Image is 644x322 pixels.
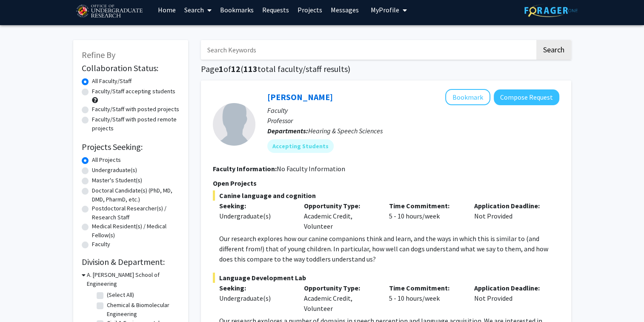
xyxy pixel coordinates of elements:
h1: Page of ( total faculty/staff results) [201,64,571,74]
p: Our research explores how our canine companions think and learn, and the ways in which this is si... [219,233,559,264]
h2: Projects Seeking: [82,142,180,152]
span: Hearing & Speech Sciences [308,126,383,135]
div: Academic Credit, Volunteer [298,201,383,231]
mat-chip: Accepting Students [267,139,334,153]
label: Faculty/Staff accepting students [92,87,175,96]
span: 113 [243,63,258,74]
img: ForagerOne Logo [524,4,578,17]
button: Add Rochelle Newman to Bookmarks [445,89,490,105]
label: Chemical & Biomolecular Engineering [107,301,177,319]
label: Undergraduate(s) [92,166,137,175]
h2: Division & Department: [82,257,180,267]
label: All Faculty/Staff [92,77,132,86]
p: Application Deadline: [474,283,547,293]
iframe: Chat [6,284,36,316]
span: No Faculty Information [277,164,345,173]
h3: A. [PERSON_NAME] School of Engineering [87,270,180,288]
span: Refine By [82,49,115,60]
p: Application Deadline: [474,201,547,211]
label: Faculty [92,240,110,249]
h2: Collaboration Status: [82,63,180,73]
div: 5 - 10 hours/week [383,201,468,231]
p: Time Commitment: [389,283,461,293]
button: Search [536,40,571,60]
button: Compose Request to Rochelle Newman [494,89,559,105]
div: Undergraduate(s) [219,293,292,303]
input: Search Keywords [201,40,535,60]
p: Seeking: [219,283,292,293]
label: Doctoral Candidate(s) (PhD, MD, DMD, PharmD, etc.) [92,186,180,204]
span: Language Development Lab [213,273,559,283]
p: Opportunity Type: [304,201,376,211]
span: Canine language and cognition [213,190,559,201]
label: Faculty/Staff with posted remote projects [92,115,180,133]
label: Medical Resident(s) / Medical Fellow(s) [92,222,180,240]
div: 5 - 10 hours/week [383,283,468,313]
p: Opportunity Type: [304,283,376,293]
a: [PERSON_NAME] [267,92,333,102]
p: Professor [267,115,559,126]
span: 1 [219,63,223,74]
label: Postdoctoral Researcher(s) / Research Staff [92,204,180,222]
b: Faculty Information: [213,164,277,173]
label: Faculty/Staff with posted projects [92,105,179,114]
b: Departments: [267,126,308,135]
div: Academic Credit, Volunteer [298,283,383,313]
p: Faculty [267,105,559,115]
label: Master's Student(s) [92,176,142,185]
span: My Profile [371,6,399,14]
p: Seeking: [219,201,292,211]
span: 12 [231,63,240,74]
div: Not Provided [468,201,553,231]
p: Time Commitment: [389,201,461,211]
div: Undergraduate(s) [219,211,292,221]
label: (Select All) [107,290,134,299]
img: University of Maryland Logo [73,1,145,22]
div: Not Provided [468,283,553,313]
label: All Projects [92,155,121,164]
p: Open Projects [213,178,559,188]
